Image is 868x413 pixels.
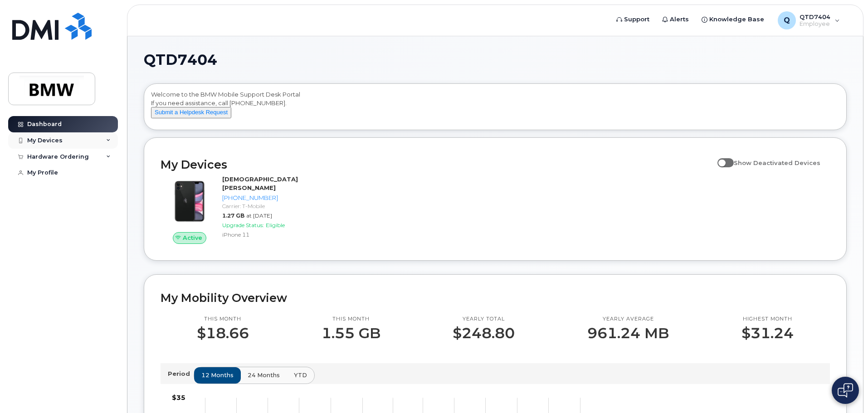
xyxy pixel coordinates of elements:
p: Highest month [741,316,794,323]
button: Submit a Helpdesk Request [151,107,231,118]
div: Welcome to the BMW Mobile Support Desk Portal If you need assistance, call [PHONE_NUMBER]. [151,90,839,126]
input: Show Deactivated Devices [717,154,725,161]
h2: My Mobility Overview [161,291,830,305]
p: This month [322,316,380,323]
div: Carrier: T-Mobile [222,202,316,210]
h2: My Devices [161,158,713,171]
div: [PHONE_NUMBER] [222,194,316,202]
p: Yearly average [587,316,669,323]
img: Open chat [838,383,853,398]
span: Eligible [266,222,285,228]
span: QTD7404 [144,53,217,67]
span: 24 months [248,371,280,379]
span: at [DATE] [246,212,272,219]
p: $18.66 [197,325,249,341]
p: 1.55 GB [322,325,380,341]
span: Active [183,233,202,242]
p: Yearly total [453,316,515,323]
span: 1.27 GB [222,212,244,219]
img: iPhone_11.jpg [168,180,211,223]
span: YTD [294,371,307,379]
p: $31.24 [741,325,794,341]
p: 961.24 MB [587,325,669,341]
tspan: $35 [172,394,185,402]
a: Active[DEMOGRAPHIC_DATA][PERSON_NAME][PHONE_NUMBER]Carrier: T-Mobile1.27 GBat [DATE]Upgrade Statu... [161,175,320,244]
a: Submit a Helpdesk Request [151,108,231,116]
p: This month [197,316,249,323]
p: $248.80 [453,325,515,341]
strong: [DEMOGRAPHIC_DATA][PERSON_NAME] [222,175,298,191]
span: Upgrade Status: [222,222,264,228]
p: Period [168,369,194,378]
div: iPhone 11 [222,231,316,238]
span: Show Deactivated Devices [734,159,820,166]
